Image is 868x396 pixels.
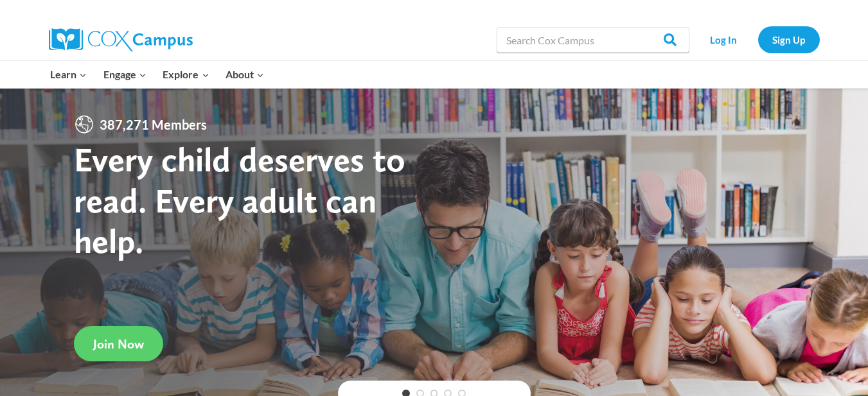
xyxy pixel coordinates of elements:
span: Explore [163,66,209,83]
a: Join Now [74,326,163,361]
span: Join Now [93,336,144,352]
nav: Secondary Navigation [696,26,820,53]
strong: Every child deserves to read. Every adult can help. [74,139,405,261]
a: Sign Up [758,26,820,53]
img: Cox Campus [49,28,193,51]
input: Search Cox Campus [497,27,689,53]
span: Engage [103,66,146,83]
a: Log In [696,26,752,53]
span: About [226,66,264,83]
nav: Primary Navigation [42,61,272,88]
span: Learn [50,66,87,83]
span: 387,271 Members [94,114,212,135]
